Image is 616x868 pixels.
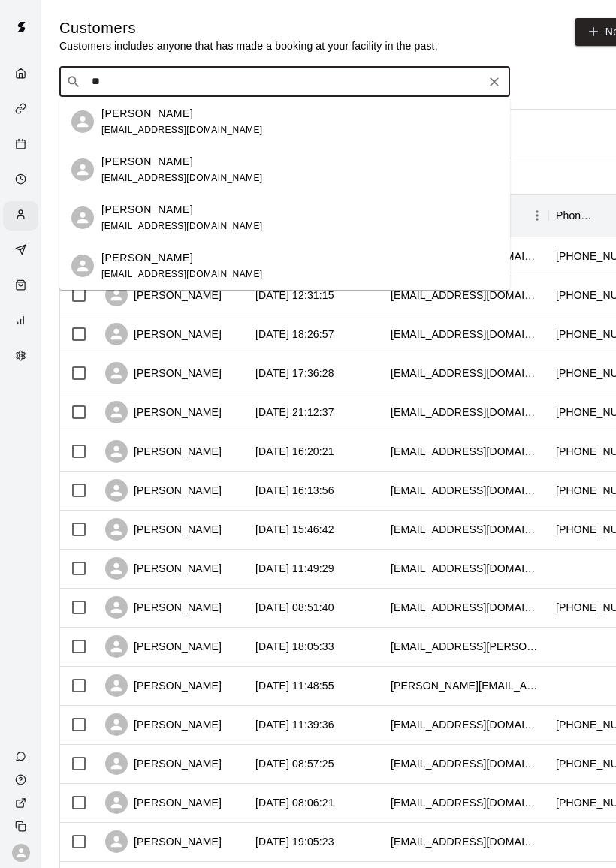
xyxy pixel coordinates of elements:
div: 2025-08-03 16:13:56 [255,483,334,498]
div: [PERSON_NAME] [105,518,222,541]
span: [EMAIL_ADDRESS][DOMAIN_NAME] [101,125,263,135]
div: 2025-08-01 08:51:40 [255,600,334,615]
h5: Customers [59,18,438,38]
div: dianewauson@gmail.com [391,405,541,420]
div: [PERSON_NAME] [105,479,222,502]
div: [PERSON_NAME] [105,752,222,775]
div: Phone Number [556,194,595,237]
div: jwthornton716@gmail.com [391,561,541,576]
p: [PERSON_NAME] [101,202,193,218]
div: 2025-08-07 17:36:28 [255,366,334,381]
div: [PERSON_NAME] [105,674,222,697]
div: kellyperez06@yahoo.com [391,600,541,615]
div: 2025-07-29 19:05:23 [255,834,334,849]
a: Contact Us [3,745,41,768]
span: [EMAIL_ADDRESS][DOMAIN_NAME] [101,173,263,183]
div: jreed039@hotmail.com [391,522,541,537]
div: [PERSON_NAME] [105,830,222,853]
div: [PERSON_NAME] [105,401,222,423]
div: 2025-07-31 11:48:55 [255,678,334,693]
div: 2025-08-01 11:49:29 [255,561,334,576]
div: Email [383,194,548,237]
div: 2025-08-03 16:20:21 [255,444,334,459]
div: johnnyawilson@gmail.com [391,678,541,693]
a: View public page [3,791,41,815]
div: 2025-08-03 21:12:37 [255,405,334,420]
button: Sort [595,205,616,226]
div: 2025-08-09 18:26:57 [255,327,334,342]
p: [PERSON_NAME] [101,106,193,122]
div: kaleii080304@gmail.com [391,327,541,342]
p: Customers includes anyone that has made a booking at your facility in the past. [59,38,438,53]
div: [PERSON_NAME] [105,323,222,345]
div: Jayce Soliz [71,158,94,181]
span: [EMAIL_ADDRESS][DOMAIN_NAME] [101,269,263,279]
img: Swift logo [6,12,36,42]
div: [PERSON_NAME] [105,362,222,384]
div: 2025-08-16 12:31:15 [255,288,334,303]
div: soonerinabilene@gmail.com [391,288,541,303]
div: [PERSON_NAME] [105,596,222,619]
div: [PERSON_NAME] [105,284,222,306]
div: 2025-07-30 08:06:21 [255,795,334,810]
div: 2025-07-31 11:39:36 [255,717,334,732]
p: [PERSON_NAME] [101,154,193,170]
div: Tony Soliz [71,110,94,133]
div: ashleigh.d.holt@icloud.com [391,639,541,654]
div: Copy public page link [3,815,41,838]
div: rossjones489@gmail.com [391,366,541,381]
a: Visit help center [3,768,41,791]
p: [PERSON_NAME] [101,250,193,266]
div: c93steele@gmail.com [391,795,541,810]
div: auriellej91@gmail.com [391,717,541,732]
div: Harlee Jack [71,206,94,229]
span: [EMAIL_ADDRESS][DOMAIN_NAME] [101,221,263,231]
div: masonlegacyhomes@gmail.com [391,834,541,849]
div: 2025-07-30 08:57:25 [255,756,334,771]
div: kaycee.robles21@yahoo.com [391,483,541,498]
div: whitmarquez87@gmail.com [391,756,541,771]
div: [PERSON_NAME] [105,791,222,814]
div: 2025-08-03 15:46:42 [255,522,334,537]
div: Samantha Soliz [71,255,94,277]
button: Menu [526,204,548,227]
div: [PERSON_NAME] [105,440,222,463]
div: Search customers by name or email [59,67,510,97]
div: [PERSON_NAME] [105,635,222,658]
div: [PERSON_NAME] [105,713,222,736]
div: [PERSON_NAME] [105,557,222,580]
div: nicolekm0120@gmail.com [391,444,541,459]
div: 2025-07-31 18:05:33 [255,639,334,654]
button: Clear [484,71,505,92]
